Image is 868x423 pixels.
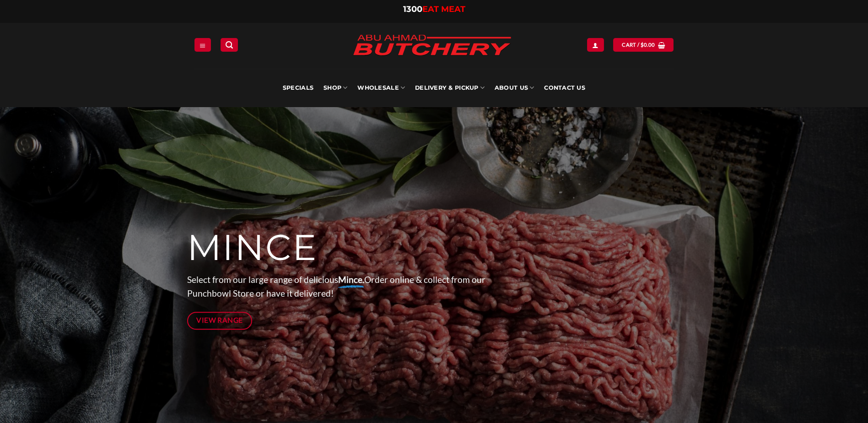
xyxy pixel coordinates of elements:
a: Login [587,38,604,51]
span: View Range [196,315,243,326]
strong: Mince. [338,274,364,285]
a: Menu [194,38,211,51]
a: Contact Us [544,69,585,107]
a: View Range [187,312,253,330]
img: Abu Ahmad Butchery [345,28,519,63]
bdi: 0.00 [641,42,655,48]
span: MINCE [187,226,318,270]
a: Specials [283,69,313,107]
a: Delivery & Pickup [415,69,485,107]
a: Wholesale [357,69,405,107]
a: View cart [613,38,674,51]
span: Select from our large range of delicious Order online & collect from our Punchbowl Store or have ... [187,274,485,299]
span: EAT MEAT [422,4,465,14]
a: Search [221,38,238,51]
a: 1300EAT MEAT [403,4,465,14]
a: SHOP [323,69,347,107]
span: Cart / [622,41,655,49]
span: $ [641,41,644,49]
a: About Us [495,69,534,107]
span: 1300 [403,4,422,14]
